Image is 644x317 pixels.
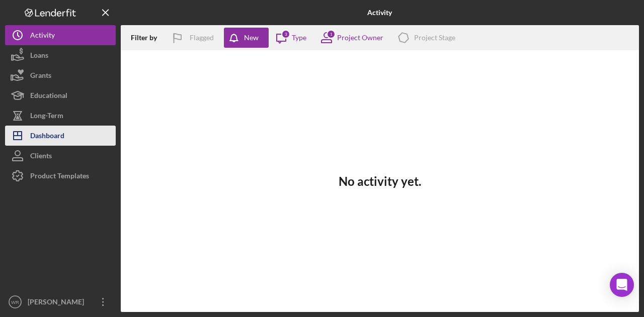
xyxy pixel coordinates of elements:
div: Project Owner [337,34,383,42]
div: [PERSON_NAME] [25,292,91,314]
div: Grants [30,65,51,88]
button: Educational [5,85,116,105]
div: Flagged [190,28,214,48]
button: Dashboard [5,126,116,146]
div: Clients [30,146,52,168]
div: Project Stage [414,34,455,42]
button: Grants [5,65,116,85]
button: Product Templates [5,166,116,186]
div: Long-Term [30,105,63,128]
b: Activity [367,9,392,17]
button: Activity [5,25,116,45]
div: Type [292,34,306,42]
div: Product Templates [30,166,89,188]
h3: No activity yet. [339,174,421,188]
div: New [244,28,259,48]
div: Educational [30,85,67,108]
div: 3 [281,30,290,39]
button: WR[PERSON_NAME] [5,292,116,312]
button: Loans [5,45,116,65]
div: Dashboard [30,126,64,148]
div: Activity [30,25,55,48]
button: Long-Term [5,105,116,126]
text: WR [11,299,19,305]
button: Clients [5,146,116,166]
div: Filter by [131,34,165,42]
button: New [224,28,269,48]
div: Open Intercom Messenger [610,273,634,297]
div: 1 [327,30,336,39]
button: Flagged [165,28,224,48]
div: Loans [30,45,48,68]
